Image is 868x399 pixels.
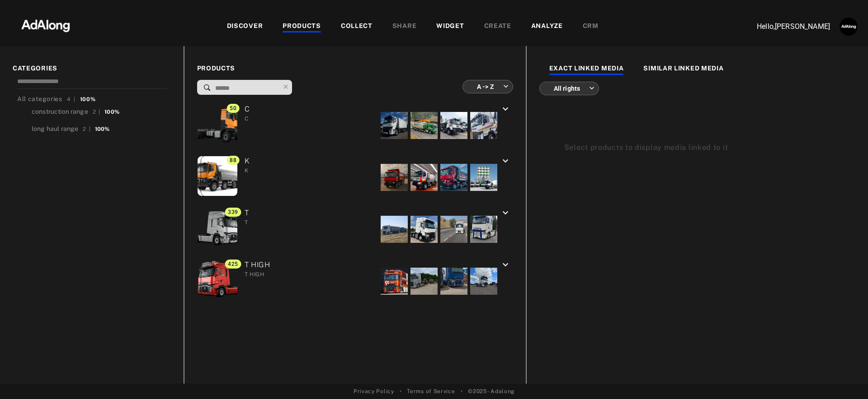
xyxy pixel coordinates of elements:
span: © 2025 - Adalong [468,387,514,395]
div: 2 | [83,125,90,133]
div: K [245,167,250,175]
span: 339 [225,208,241,217]
div: 2 | [93,108,100,116]
i: keyboard_arrow_down [500,260,511,270]
img: 63233d7d88ed69de3c212112c67096b6.png [6,11,85,38]
div: long haul range [32,124,78,134]
div: SHARE [392,21,417,32]
div: T [245,218,249,227]
img: p038718_0.png [192,260,247,300]
p: Hello, [PERSON_NAME] [740,21,830,32]
span: CATEGORIES [13,64,171,73]
div: All rights [547,76,594,100]
div: COLLECT [341,21,373,32]
div: DISCOVER [227,21,263,32]
div: 100% [95,125,110,133]
div: WIDGET [436,21,464,32]
div: All categories [17,94,95,104]
div: construction range [32,107,88,116]
div: PRODUCTS [283,21,321,32]
img: K_0.png [193,156,246,196]
div: CRM [583,21,599,32]
img: p038794_0.png [185,104,253,144]
i: keyboard_arrow_down [500,104,511,115]
div: ANALYZE [531,21,563,32]
img: p038786_0.png [192,208,247,248]
i: keyboard_arrow_down [500,156,511,167]
span: • [461,387,463,395]
div: C [245,115,250,123]
button: Account settings [837,15,860,38]
div: Select products to display media linked to it [564,142,830,153]
span: 50 [227,104,239,113]
i: keyboard_arrow_down [500,208,511,218]
div: EXACT LINKED MEDIA [549,64,624,74]
div: T HIGH [245,270,270,278]
div: 100% [104,108,119,116]
span: PRODUCTS [197,64,513,73]
span: 425 [225,260,241,269]
a: Privacy Policy [354,387,394,395]
div: A -> Z [471,74,509,98]
span: 88 [227,156,239,165]
span: • [400,387,402,395]
div: CREATE [484,21,511,32]
div: 100% [80,95,96,103]
img: AATXAJzUJh5t706S9lc_3n6z7NVUglPkrjZIexBIJ3ug=s96-c [840,18,858,36]
div: SIMILAR LINKED MEDIA [643,64,723,74]
div: 4 | [67,95,75,103]
a: Terms of Service [407,387,455,395]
